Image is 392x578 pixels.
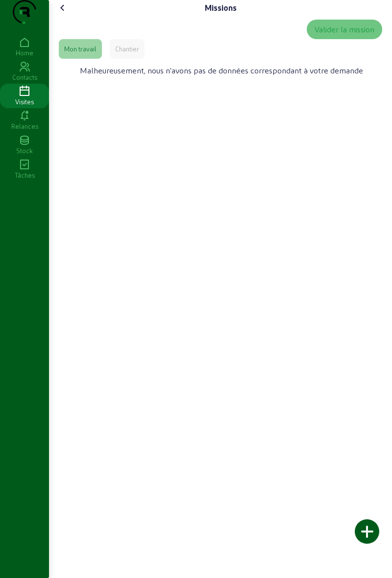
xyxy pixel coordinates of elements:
div: Chantier [115,45,139,53]
div: Missions [205,2,237,14]
div: Valider la mission [315,23,374,35]
div: Mon travail [64,45,97,53]
button: Valider la mission [307,20,382,39]
span: Malheureusement, nous n'avons pas de données correspondant à votre demande [80,65,363,76]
